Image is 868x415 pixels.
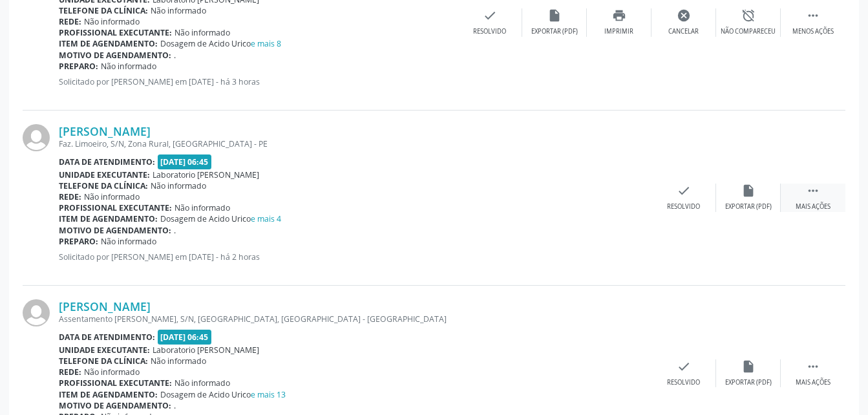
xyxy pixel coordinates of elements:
[668,27,699,36] div: Cancelar
[741,8,756,23] i: alarm_off
[547,8,562,23] i: insert_drive_file
[59,332,155,343] b: Data de atendimento:
[725,202,772,211] div: Exportar (PDF)
[174,50,176,61] span: .
[175,27,230,38] span: Não informado
[158,330,212,345] span: [DATE] 06:45
[59,156,155,167] b: Data de atendimento:
[677,359,691,374] i: check
[741,184,756,198] i: insert_drive_file
[59,169,150,180] b: Unidade executante:
[612,8,626,23] i: print
[59,367,81,378] b: Rede:
[59,138,651,149] div: Faz. Limoeiro, S/N, Zona Rural, [GEOGRAPHIC_DATA] - PE
[84,191,140,202] span: Não informado
[153,345,259,356] span: Laboratorio [PERSON_NAME]
[59,124,151,138] a: [PERSON_NAME]
[151,180,206,191] span: Não informado
[158,154,212,169] span: [DATE] 06:45
[667,202,700,211] div: Resolvido
[59,50,171,61] b: Motivo de agendamento:
[796,202,831,211] div: Mais ações
[59,27,172,38] b: Profissional executante:
[151,356,206,367] span: Não informado
[59,16,81,27] b: Rede:
[101,236,156,247] span: Não informado
[59,202,172,213] b: Profissional executante:
[174,400,176,411] span: .
[151,5,206,16] span: Não informado
[153,169,259,180] span: Laboratorio [PERSON_NAME]
[59,225,171,236] b: Motivo de agendamento:
[59,345,150,356] b: Unidade executante:
[251,213,281,224] a: e mais 4
[473,27,506,36] div: Resolvido
[175,202,230,213] span: Não informado
[741,359,756,374] i: insert_drive_file
[483,8,497,23] i: check
[725,378,772,387] div: Exportar (PDF)
[59,389,158,400] b: Item de agendamento:
[175,378,230,388] span: Não informado
[23,299,50,326] img: img
[160,389,286,400] span: Dosagem de Acido Urico
[667,378,700,387] div: Resolvido
[59,76,458,87] p: Solicitado por [PERSON_NAME] em [DATE] - há 3 horas
[101,61,156,72] span: Não informado
[84,16,140,27] span: Não informado
[59,61,98,72] b: Preparo:
[251,389,286,400] a: e mais 13
[59,213,158,224] b: Item de agendamento:
[59,236,98,247] b: Preparo:
[59,378,172,388] b: Profissional executante:
[59,38,158,49] b: Item de agendamento:
[251,38,281,49] a: e mais 8
[792,27,834,36] div: Menos ações
[59,180,148,191] b: Telefone da clínica:
[806,8,820,23] i: 
[59,356,148,367] b: Telefone da clínica:
[59,314,651,325] div: Assentamento [PERSON_NAME], S/N, [GEOGRAPHIC_DATA], [GEOGRAPHIC_DATA] - [GEOGRAPHIC_DATA]
[160,213,281,224] span: Dosagem de Acido Urico
[59,299,151,314] a: [PERSON_NAME]
[721,27,776,36] div: Não compareceu
[59,191,81,202] b: Rede:
[796,378,831,387] div: Mais ações
[677,184,691,198] i: check
[806,359,820,374] i: 
[531,27,578,36] div: Exportar (PDF)
[174,225,176,236] span: .
[160,38,281,49] span: Dosagem de Acido Urico
[59,5,148,16] b: Telefone da clínica:
[59,400,171,411] b: Motivo de agendamento:
[84,367,140,378] span: Não informado
[604,27,633,36] div: Imprimir
[806,184,820,198] i: 
[59,251,651,262] p: Solicitado por [PERSON_NAME] em [DATE] - há 2 horas
[677,8,691,23] i: cancel
[23,124,50,151] img: img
